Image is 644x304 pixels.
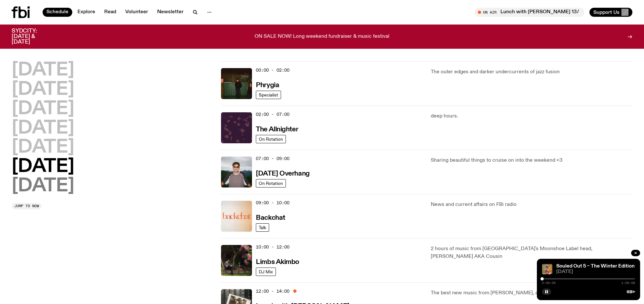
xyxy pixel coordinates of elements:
[12,138,74,157] button: [DATE]
[256,259,299,266] h3: Limbs Akimbo
[256,170,309,177] h3: [DATE] Overhang
[12,61,74,79] button: [DATE]
[100,8,120,17] a: Read
[256,268,276,276] a: DJ Mix
[12,158,74,176] button: [DATE]
[593,9,619,15] span: Support Us
[256,169,309,177] a: [DATE] Overhang
[256,91,281,99] a: Specialist
[256,82,279,89] h3: Phrygia
[256,81,279,89] a: Phrygia
[12,203,42,209] button: Jump to now
[259,225,266,230] span: Talk
[256,288,289,294] span: 12:00 - 14:00
[431,201,632,208] p: News and current affairs on FBi radio
[12,28,53,45] h3: SYDCITY: [DATE] & [DATE]
[256,258,299,266] a: Limbs Akimbo
[621,281,635,285] span: 1:59:58
[12,81,74,99] button: [DATE]
[431,245,632,260] p: 2 hours of music from [GEOGRAPHIC_DATA]'s Moonshoe Label head, [PERSON_NAME] AKA Cousin
[221,157,252,187] img: Harrie Hastings stands in front of cloud-covered sky and rolling hills. He's wearing sunglasses a...
[256,125,298,133] a: The Allnighter
[121,8,152,17] a: Volunteer
[256,215,285,221] h3: Backchat
[431,112,632,120] p: deep hours.
[153,8,187,17] a: Newsletter
[431,157,632,164] p: Sharing beautiful things to cruise on into the weekend <3
[431,289,632,297] p: The best new music from [PERSON_NAME], aus + beyond!
[256,126,298,133] h3: The Allnighter
[256,213,285,221] a: Backchat
[256,67,289,73] span: 00:00 - 02:00
[255,34,389,40] p: ON SALE NOW! Long weekend fundraiser & music festival
[12,100,74,118] button: [DATE]
[256,200,289,206] span: 09:00 - 10:00
[256,111,289,117] span: 02:00 - 07:00
[256,244,289,250] span: 10:00 - 12:00
[221,68,252,99] img: A greeny-grainy film photo of Bela, John and Bindi at night. They are standing in a backyard on g...
[221,245,252,276] img: Jackson sits at an outdoor table, legs crossed and gazing at a black and brown dog also sitting a...
[256,156,289,162] span: 07:00 - 09:00
[259,92,278,97] span: Specialist
[43,8,72,17] a: Schedule
[12,119,74,137] button: [DATE]
[556,264,635,269] a: Souled Out 5 – The Winter Edition
[475,8,584,17] button: On AirLunch with [PERSON_NAME] 13/09
[256,179,286,187] a: On Rotation
[556,269,635,274] span: [DATE]
[259,269,273,274] span: DJ Mix
[74,8,99,17] a: Explore
[259,137,283,141] span: On Rotation
[542,281,556,285] span: 0:00:04
[256,223,269,232] a: Talk
[14,204,39,208] span: Jump to now
[12,177,74,195] button: [DATE]
[259,181,283,186] span: On Rotation
[431,68,632,76] p: The outer edges and darker undercurrents of jazz fusion
[256,135,286,143] a: On Rotation
[589,8,632,17] button: Support Us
